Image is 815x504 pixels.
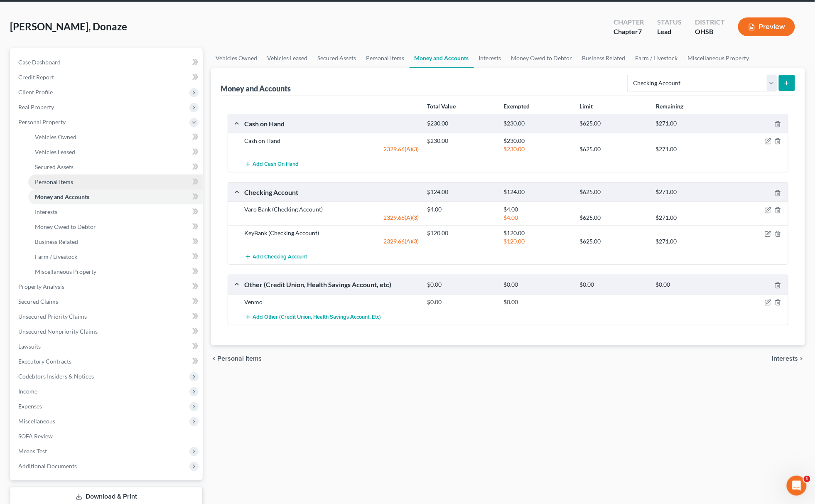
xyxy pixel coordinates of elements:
[499,298,575,306] div: $0.00
[28,189,203,204] a: Money and Accounts
[35,133,76,140] span: Vehicles Owned
[241,214,423,222] div: 2329.66(A)(3)
[580,103,593,110] strong: Limit
[683,48,754,68] a: Miscellaneous Property
[28,264,203,279] a: Miscellaneous Property
[28,145,203,160] a: Vehicles Leased
[18,59,61,66] span: Case Dashboard
[575,188,651,196] div: $625.00
[263,48,313,68] a: Vehicles Leased
[499,229,575,237] div: $120.00
[652,214,728,222] div: $271.00
[652,237,728,246] div: $271.00
[657,27,682,37] div: Lead
[12,70,203,85] a: Credit Report
[427,103,456,110] strong: Total Value
[35,148,75,155] span: Vehicles Leased
[772,355,805,362] button: Interests chevron_right
[253,314,381,320] span: Add Other (Credit Union, Health Savings Account, etc)
[499,237,575,246] div: $120.00
[211,355,218,362] i: chevron_left
[499,214,575,222] div: $4.00
[28,249,203,264] a: Farm / Livestock
[614,27,644,37] div: Chapter
[423,229,499,237] div: $120.00
[474,48,506,68] a: Interests
[28,204,203,219] a: Interests
[652,281,728,289] div: $0.00
[423,120,499,128] div: $230.00
[12,294,203,309] a: Secured Claims
[652,188,728,196] div: $271.00
[218,355,262,362] span: Personal Items
[18,343,41,350] span: Lawsuits
[652,145,728,153] div: $271.00
[18,103,54,111] span: Real Property
[35,208,57,215] span: Interests
[35,268,96,275] span: Miscellaneous Property
[35,163,74,170] span: Secured Assets
[503,103,530,110] strong: Exempted
[657,17,682,27] div: Status
[695,27,725,37] div: OHSB
[787,476,807,496] iframe: Intercom live chat
[772,355,798,362] span: Interests
[499,137,575,145] div: $230.00
[18,283,64,290] span: Property Analysis
[241,137,423,145] div: Cash on Hand
[423,137,499,145] div: $230.00
[18,74,54,81] span: Credit Report
[221,84,291,93] div: Money and Accounts
[18,418,55,425] span: Miscellaneous
[28,175,203,189] a: Personal Items
[506,48,577,68] a: Money Owed to Debtor
[18,462,77,470] span: Additional Documents
[35,193,89,200] span: Money and Accounts
[253,253,307,260] span: Add Checking Account
[695,17,725,27] div: District
[423,298,499,306] div: $0.00
[12,279,203,294] a: Property Analysis
[12,309,203,324] a: Unsecured Priority Claims
[12,324,203,339] a: Unsecured Nonpriority Claims
[12,354,203,369] a: Executory Contracts
[631,48,683,68] a: Farm / Livestock
[28,219,203,234] a: Money Owed to Debtor
[575,120,651,128] div: $625.00
[18,328,98,335] span: Unsecured Nonpriority Claims
[499,281,575,289] div: $0.00
[35,178,73,185] span: Personal Items
[211,355,262,362] button: chevron_left Personal Items
[614,17,644,27] div: Chapter
[423,188,499,196] div: $124.00
[35,253,77,260] span: Farm / Livestock
[241,229,423,237] div: KeyBank (Checking Account)
[18,447,47,455] span: Means Test
[241,237,423,246] div: 2329.66(A)(3)
[28,130,203,145] a: Vehicles Owned
[12,339,203,354] a: Lawsuits
[577,48,631,68] a: Business Related
[798,355,805,362] i: chevron_right
[241,205,423,214] div: Varo Bank (Checking Account)
[499,188,575,196] div: $124.00
[241,119,423,128] div: Cash on Hand
[18,388,37,395] span: Income
[35,223,96,230] span: Money Owed to Debtor
[738,17,795,36] button: Preview
[423,205,499,214] div: $4.00
[253,161,299,168] span: Add Cash on Hand
[18,89,53,96] span: Client Profile
[211,48,263,68] a: Vehicles Owned
[575,281,651,289] div: $0.00
[241,145,423,153] div: 2329.66(A)(3)
[245,249,307,264] button: Add Checking Account
[35,238,78,245] span: Business Related
[423,281,499,289] div: $0.00
[499,205,575,214] div: $4.00
[575,145,651,153] div: $625.00
[652,120,728,128] div: $271.00
[313,48,361,68] a: Secured Assets
[18,403,42,410] span: Expenses
[499,120,575,128] div: $230.00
